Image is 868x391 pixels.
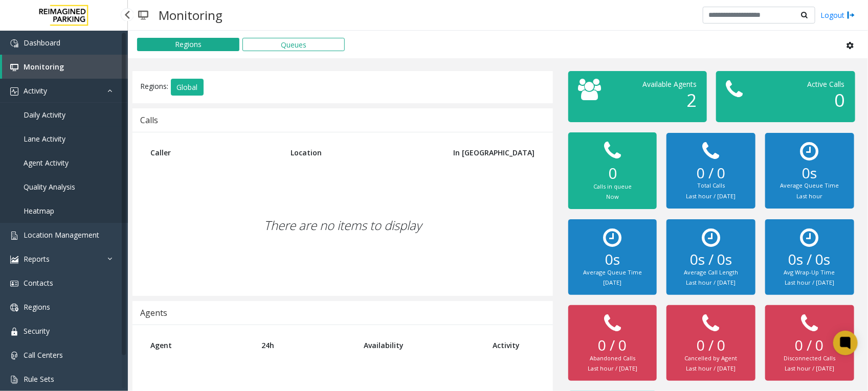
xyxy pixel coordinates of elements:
[10,232,18,240] img: 'icon'
[588,364,637,372] small: Last hour / [DATE]
[24,350,63,360] span: Call Centers
[24,86,47,96] span: Activity
[677,165,745,182] h2: 0 / 0
[10,63,18,72] img: 'icon'
[24,374,54,384] span: Rule Sets
[578,354,647,363] div: Abandoned Calls
[686,364,736,372] small: Last hour / [DATE]
[785,364,834,372] small: Last hour / [DATE]
[775,165,843,182] h2: 0s
[578,182,647,191] div: Calls in queue
[24,230,99,240] span: Location Management
[24,254,50,264] span: Reports
[24,62,64,72] span: Monitoring
[775,337,843,354] h2: 0 / 0
[578,337,647,354] h2: 0 / 0
[485,333,543,358] th: Activity
[677,354,745,363] div: Cancelled by Agent
[677,268,745,277] div: Average Call Length
[140,113,158,127] div: Calls
[24,38,60,48] span: Dashboard
[686,279,736,286] small: Last hour / [DATE]
[775,181,843,190] div: Average Queue Time
[847,10,855,20] img: logout
[10,352,18,360] img: 'icon'
[796,192,822,200] small: Last hour
[10,328,18,336] img: 'icon'
[24,206,54,216] span: Heatmap
[24,278,53,288] span: Contacts
[10,280,18,288] img: 'icon'
[138,3,148,28] img: pageIcon
[153,3,228,28] h3: Monitoring
[10,87,18,96] img: 'icon'
[10,39,18,48] img: 'icon'
[24,326,50,336] span: Security
[283,140,434,165] th: Location
[171,79,204,96] button: Global
[775,354,843,363] div: Disconnected Calls
[434,140,543,165] th: In [GEOGRAPHIC_DATA]
[137,38,239,51] button: Regions
[578,268,647,277] div: Average Queue Time
[24,110,65,120] span: Daily Activity
[24,134,65,144] span: Lane Activity
[835,88,845,112] span: 0
[143,165,543,286] div: There are no items to display
[140,81,168,91] span: Regions:
[10,256,18,264] img: 'icon'
[785,279,834,286] small: Last hour / [DATE]
[686,192,736,200] small: Last hour / [DATE]
[677,181,745,190] div: Total Calls
[143,140,283,165] th: Caller
[140,306,167,319] div: Agents
[677,251,745,268] h2: 0s / 0s
[606,193,619,200] small: Now
[686,88,697,112] span: 2
[242,38,345,51] button: Queues
[775,251,843,268] h2: 0s / 0s
[642,79,697,89] span: Available Agents
[603,279,621,286] small: [DATE]
[24,302,50,312] span: Regions
[10,304,18,312] img: 'icon'
[24,158,69,168] span: Agent Activity
[820,10,855,20] a: Logout
[254,333,356,358] th: 24h
[24,182,75,192] span: Quality Analysis
[677,337,745,354] h2: 0 / 0
[808,79,845,89] span: Active Calls
[143,333,254,358] th: Agent
[356,333,485,358] th: Availability
[10,376,18,384] img: 'icon'
[775,268,843,277] div: Avg Wrap-Up Time
[578,251,647,268] h2: 0s
[2,55,128,79] a: Monitoring
[578,164,647,182] h2: 0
